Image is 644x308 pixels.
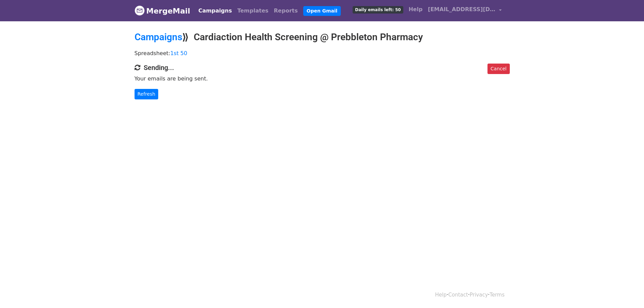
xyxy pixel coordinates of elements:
[135,4,190,18] a: MergeMail
[435,292,447,298] a: Help
[490,292,504,298] a: Terms
[135,31,510,43] h2: ⟫ Cardiaction Health Screening @ Prebbleton Pharmacy
[196,4,235,18] a: Campaigns
[135,50,510,57] p: Spreadsheet:
[135,31,182,43] a: Campaigns
[350,3,406,16] a: Daily emails left: 50
[448,292,468,298] a: Contact
[425,3,504,19] a: [EMAIL_ADDRESS][DOMAIN_NAME]
[135,89,159,99] a: Refresh
[470,292,488,298] a: Privacy
[135,5,145,16] img: MergeMail logo
[303,6,341,16] a: Open Gmail
[170,50,187,56] a: 1st 50
[135,64,510,72] h4: Sending...
[406,3,425,16] a: Help
[353,6,403,14] span: Daily emails left: 50
[487,64,509,74] a: Cancel
[235,4,271,18] a: Templates
[135,75,510,82] p: Your emails are being sent.
[271,4,301,18] a: Reports
[428,5,496,14] span: [EMAIL_ADDRESS][DOMAIN_NAME]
